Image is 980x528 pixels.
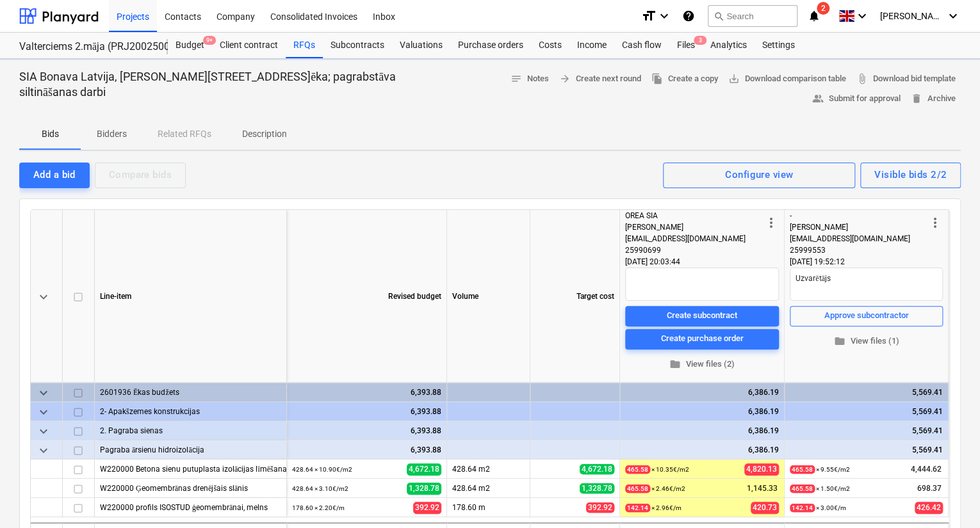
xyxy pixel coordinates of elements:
div: 6,393.88 [292,402,441,421]
div: Configure view [725,166,793,183]
span: keyboard_arrow_down [36,423,51,438]
button: Archive [906,89,961,109]
span: Submit for approval [812,92,901,106]
span: 4,444.62 [910,463,943,474]
small: 428.64 × 3.10€ / m2 [292,485,348,492]
iframe: Chat Widget [916,467,980,528]
button: Approve subcontractor [790,305,943,326]
span: Create next round [559,72,641,86]
div: Approve subcontractor [824,308,909,323]
div: 5,569.41 [790,421,943,440]
div: Subcontracts [323,33,392,58]
div: [DATE] 20:03:44 [625,256,779,268]
span: attach_file [856,73,868,84]
a: RFQs [286,33,323,58]
button: Create purchase order [625,328,779,349]
button: View files (1) [790,331,943,351]
div: Files [669,33,703,58]
div: - [790,210,927,221]
span: 1,328.78 [580,483,614,493]
i: format_size [641,8,657,24]
div: 178.60 m [447,498,530,517]
a: Purchase orders [450,33,531,58]
p: Description [242,127,287,141]
a: Budget9+ [168,33,212,58]
div: Target cost [530,210,620,383]
span: View files (1) [795,333,938,348]
span: keyboard_arrow_down [36,385,51,400]
a: Income [569,33,614,58]
small: × 10.35€ / m2 [625,465,689,474]
small: × 3.00€ / m [790,504,846,512]
span: people_alt [812,93,824,104]
div: 5,569.41 [790,402,943,421]
span: Download bid template [856,72,956,86]
a: Download bid template [851,69,961,89]
span: keyboard_arrow_down [36,442,51,458]
div: 6,393.88 [292,421,441,440]
i: keyboard_arrow_down [945,8,961,24]
button: Create subcontract [625,305,779,326]
span: save_alt [728,73,740,84]
div: 428.64 m2 [447,479,530,498]
div: [PERSON_NAME] [790,221,927,233]
div: Cash flow [614,33,669,58]
span: 3 [694,36,706,45]
span: 426.42 [915,501,943,513]
span: Notes [510,72,549,86]
p: Bids [35,127,65,141]
div: 6,386.19 [625,440,779,460]
div: 428.64 m2 [447,460,530,479]
span: 4,672.18 [407,463,441,475]
span: 392.92 [413,501,441,513]
a: Valuations [392,33,450,58]
span: arrow_forward [559,73,571,84]
div: 6,393.88 [292,383,441,402]
span: 4,820.13 [744,463,779,475]
div: 5,569.41 [790,440,943,460]
span: [EMAIL_ADDRESS][DOMAIN_NAME] [790,234,910,243]
a: Costs [531,33,569,58]
button: Create next round [554,69,646,89]
div: Analytics [703,33,755,58]
i: Knowledge base [682,8,695,24]
span: search [714,11,724,21]
div: Line-item [95,210,287,383]
div: 6,386.19 [625,383,779,402]
div: 2601936 Ēkas budžets [100,383,281,401]
div: Settings [755,33,803,58]
small: × 9.55€ / m2 [790,465,850,474]
div: [PERSON_NAME] [625,221,764,233]
span: 2 [817,2,829,15]
div: [DATE] 19:52:12 [790,256,943,268]
p: SIA Bonava Latvija, [PERSON_NAME][STREET_ADDRESS]ēka; pagrabstāva siltināšanas darbi [19,69,427,100]
p: Bidders [96,127,127,141]
span: delete [911,93,922,104]
div: W220000 Ģeomembrānas drenējšais slānis [100,479,281,497]
small: 428.64 × 10.90€ / m2 [292,466,352,473]
small: 178.60 × 2.20€ / m [292,504,345,511]
div: 2. Pagraba sienas [100,421,281,440]
div: OREA SIA [625,210,764,221]
span: keyboard_arrow_down [36,289,51,304]
div: Visible bids 2/2 [874,166,947,183]
textarea: Uzvarētājs [790,268,943,301]
a: Client contract [212,33,286,58]
div: Budget [168,33,212,58]
span: 9+ [203,36,216,45]
div: Volume [447,210,530,383]
div: Add a bid [33,166,76,183]
div: Create subcontract [667,308,737,323]
button: Visible bids 2/2 [860,163,961,188]
button: View files (2) [625,354,779,374]
span: 1,145.33 [746,483,779,493]
div: W220000 Betona sienu putuplasta izolācijas līmēšana, ieskaitot virsmas slīpēšanu, gruntēšanu un k... [100,460,281,478]
span: file_copy [651,73,663,84]
span: more_vert [764,215,779,230]
a: Files3 [669,33,703,58]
